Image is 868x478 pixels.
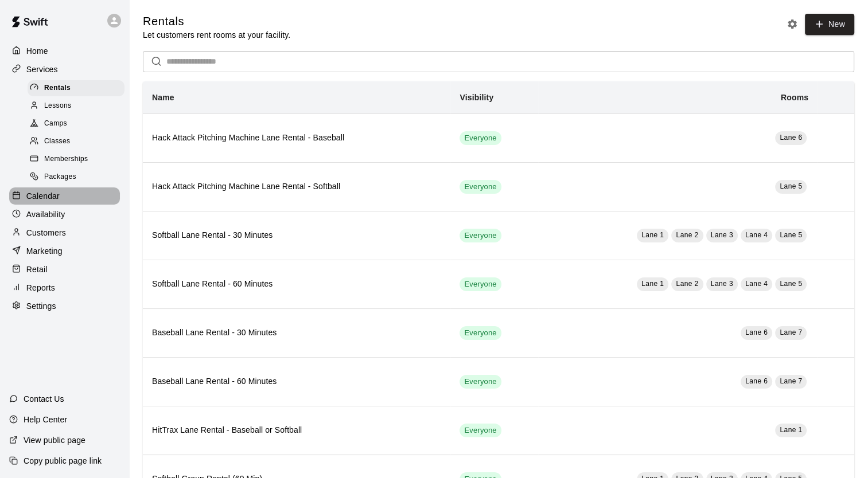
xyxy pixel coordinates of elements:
[676,231,698,239] span: Lane 2
[152,424,441,437] h6: HitTrax Lane Rental - Baseball or Softball
[9,242,120,260] a: Marketing
[28,151,129,169] a: Memberships
[9,297,120,315] a: Settings
[805,14,854,35] a: New
[460,328,501,339] span: Everyone
[641,280,664,288] span: Lane 1
[745,280,768,288] span: Lane 4
[44,171,76,183] span: Packages
[28,98,124,114] div: Lessons
[28,97,129,115] a: Lessons
[24,393,64,405] p: Contact Us
[26,264,48,275] p: Retail
[26,300,56,312] p: Settings
[460,326,501,340] div: This service is visible to all of your customers
[460,229,501,242] div: This service is visible to all of your customers
[44,154,88,165] span: Memberships
[152,375,441,388] h6: Baseball Lane Rental - 60 Minutes
[24,434,85,446] p: View public page
[9,61,120,78] a: Services
[711,231,733,239] span: Lane 3
[26,245,63,257] p: Marketing
[152,229,441,242] h6: Softball Lane Rental - 30 Minutes
[24,414,67,425] p: Help Center
[460,377,501,387] span: Everyone
[460,277,501,291] div: This service is visible to all of your customers
[780,182,802,190] span: Lane 5
[44,118,67,130] span: Camps
[9,279,120,296] a: Reports
[460,375,501,389] div: This service is visible to all of your customers
[460,133,501,144] span: Everyone
[152,93,174,102] b: Name
[26,282,55,293] p: Reports
[784,15,801,33] button: Rental settings
[745,377,768,385] span: Lane 6
[44,136,70,147] span: Classes
[152,132,441,144] h6: Hack Attack Pitching Machine Lane Rental - Baseball
[28,133,129,151] a: Classes
[780,328,802,336] span: Lane 7
[460,93,493,102] b: Visibility
[460,131,501,145] div: This service is visible to all of your customers
[26,227,66,238] p: Customers
[9,261,120,278] a: Retail
[460,230,501,241] span: Everyone
[28,169,124,185] div: Packages
[711,280,733,288] span: Lane 3
[460,180,501,194] div: This service is visible to all of your customers
[28,80,124,96] div: Rentals
[143,29,290,41] p: Let customers rent rooms at your facility.
[9,187,120,205] a: Calendar
[28,134,124,150] div: Classes
[26,209,65,220] p: Availability
[780,426,802,434] span: Lane 1
[460,279,501,290] span: Everyone
[9,224,120,241] a: Customers
[460,424,501,437] div: This service is visible to all of your customers
[28,79,129,97] a: Rentals
[152,181,441,193] h6: Hack Attack Pitching Machine Lane Rental - Softball
[676,280,698,288] span: Lane 2
[745,231,768,239] span: Lane 4
[9,206,120,223] a: Availability
[780,280,802,288] span: Lane 5
[152,327,441,339] h6: Baseball Lane Rental - 30 Minutes
[460,182,501,193] span: Everyone
[780,134,802,142] span: Lane 6
[780,231,802,239] span: Lane 5
[26,45,48,57] p: Home
[44,100,72,112] span: Lessons
[460,425,501,436] span: Everyone
[641,231,664,239] span: Lane 1
[143,14,290,29] h5: Rentals
[152,278,441,291] h6: Softball Lane Rental - 60 Minutes
[28,115,129,133] a: Camps
[44,83,71,94] span: Rentals
[28,151,124,167] div: Memberships
[9,42,120,60] a: Home
[24,455,102,467] p: Copy public page link
[28,116,124,132] div: Camps
[781,93,808,102] b: Rooms
[26,64,58,75] p: Services
[28,169,129,186] a: Packages
[26,190,60,202] p: Calendar
[745,328,768,336] span: Lane 6
[780,377,802,385] span: Lane 7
